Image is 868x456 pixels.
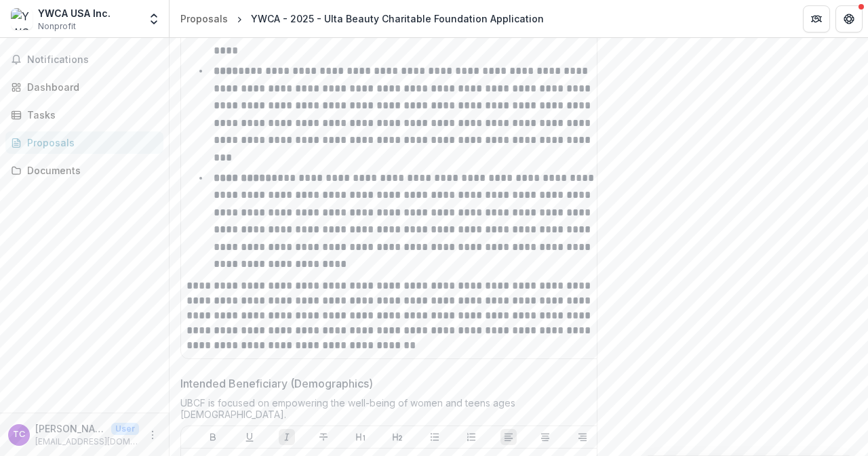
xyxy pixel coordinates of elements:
[35,436,139,448] p: [EMAIL_ADDRESS][DOMAIN_NAME]
[251,12,544,26] div: YWCA - 2025 - Ulta Beauty Charitable Foundation Application
[279,429,295,445] button: Italicize
[38,20,76,33] span: Nonprofit
[5,76,163,98] a: Dashboard
[574,429,591,445] button: Align Right
[38,6,111,20] div: YWCA USA Inc.
[180,397,614,426] div: UBCF is focused on empowering the well-being of women and teens ages [DEMOGRAPHIC_DATA].
[537,429,553,445] button: Align Center
[35,421,106,436] p: [PERSON_NAME]
[5,159,163,182] a: Documents
[315,429,332,445] button: Strike
[835,5,863,33] button: Get Help
[27,163,153,178] div: Documents
[180,12,228,26] div: Proposals
[11,8,33,30] img: YWCA USA Inc.
[175,9,549,28] nav: breadcrumb
[353,429,369,445] button: Heading 1
[27,54,158,66] span: Notifications
[803,5,830,33] button: Partners
[180,375,373,392] p: Intended Beneficiary (Demographics)
[27,136,153,150] div: Proposals
[5,49,163,70] button: Notifications
[427,429,443,445] button: Bullet List
[144,5,163,33] button: Open entity switcher
[27,108,153,122] div: Tasks
[463,429,479,445] button: Ordered List
[205,429,221,445] button: Bold
[241,429,258,445] button: Underline
[111,423,139,435] p: User
[5,104,163,126] a: Tasks
[144,427,161,443] button: More
[389,429,406,445] button: Heading 2
[13,430,25,439] div: Taylor Conner
[175,9,233,28] a: Proposals
[5,131,163,154] a: Proposals
[500,429,517,445] button: Align Left
[27,80,153,94] div: Dashboard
